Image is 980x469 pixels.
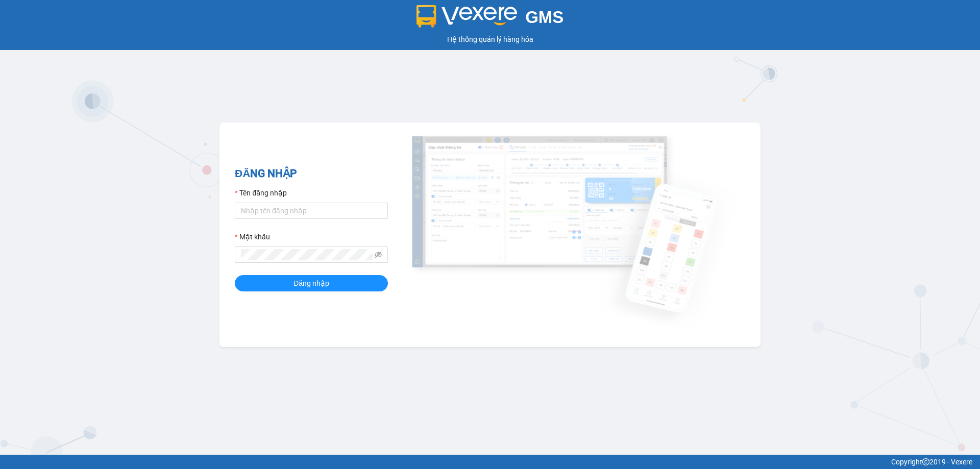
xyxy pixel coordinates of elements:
span: GMS [525,8,563,27]
input: Mật khẩu [241,249,373,260]
label: Mật khẩu [235,231,270,242]
input: Tên đăng nhập [235,203,388,219]
div: Copyright 2019 - Vexere [8,456,972,467]
a: GMS [416,15,564,23]
span: copyright [922,458,929,465]
button: Đăng nhập [235,275,388,291]
span: eye-invisible [375,251,382,258]
h2: ĐĂNG NHẬP [235,165,388,182]
img: logo 2 [416,5,518,28]
div: Hệ thống quản lý hàng hóa [3,34,977,45]
span: Đăng nhập [293,278,329,289]
label: Tên đăng nhập [235,187,287,199]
